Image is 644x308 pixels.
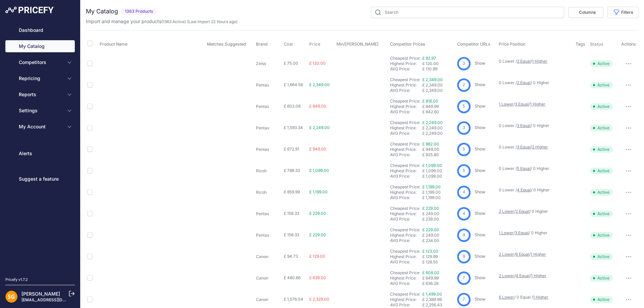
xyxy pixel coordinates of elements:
[19,91,63,98] span: Reports
[19,123,63,130] span: My Account
[517,144,531,149] a: 3 Equal
[284,125,303,130] span: £ 1,593.34
[309,254,325,259] span: £ 129.00
[390,174,422,179] div: AVG Price:
[517,59,531,64] a: 2 Equal
[531,252,546,257] a: 1 Higher
[499,295,514,300] a: 6 Lower
[517,80,531,85] a: 2 Equal
[390,61,422,66] div: Highest Price:
[390,109,422,115] div: AVG Price:
[590,82,613,88] span: Active
[390,190,422,195] div: Highest Price:
[532,144,548,149] a: 2 Higher
[590,253,613,260] span: Active
[390,270,420,275] a: Cheapest Price:
[309,125,330,130] span: £ 2,249.00
[463,125,465,131] span: 3
[422,99,438,104] a: £ 816.00
[309,168,329,173] span: £ 1,099.00
[530,102,545,107] a: 1 Higher
[371,7,564,18] input: Search
[515,230,529,235] a: 3 Equal
[390,56,420,61] a: Cheapest Price:
[256,61,281,66] p: Zeiss
[390,99,420,104] a: Cheapest Price:
[475,297,485,302] a: Show
[5,277,28,283] div: Pricefy v1.7.2
[256,190,281,195] p: Ricoh
[475,189,485,194] a: Show
[19,107,63,114] span: Settings
[86,18,237,25] p: Import and manage your products
[422,120,443,125] a: £ 2,249.00
[499,187,569,193] p: 0 Lower / / 0 Higher
[422,109,454,115] div: £ 842.60
[463,210,465,217] span: 4
[390,254,422,259] div: Highest Price:
[515,102,529,107] a: 3 Equal
[590,232,613,239] span: Active
[121,8,157,15] span: 1363 Products
[284,189,300,194] span: £ 859.99
[422,152,454,158] div: £ 925.80
[475,275,485,280] a: Show
[390,88,422,93] div: AVG Price:
[422,238,454,243] div: £ 234.00
[309,297,329,302] span: £ 2,329.00
[161,19,186,24] span: ( )
[256,147,281,152] p: Pentax
[284,232,299,237] span: £ 158.33
[256,125,281,131] p: Pentax
[422,249,438,254] a: £ 123.00
[284,61,298,66] span: £ 75.00
[590,275,613,282] span: Active
[533,295,548,300] a: 1 Higher
[284,146,299,151] span: £ 672.91
[499,80,569,85] p: 0 Lower / / 0 Higher
[187,19,237,24] span: (Last import 22 Hours ago)
[517,187,531,192] a: 4 Equal
[5,72,75,84] button: Repricing
[5,147,75,160] a: Alerts
[475,211,485,216] a: Show
[207,42,246,47] span: Matches Suggested
[499,252,514,257] a: 2 Lower
[590,125,613,131] span: Active
[590,168,613,174] span: Active
[390,77,420,82] a: Cheapest Price:
[390,195,422,200] div: AVG Price:
[590,60,613,67] span: Active
[499,273,514,278] a: 2 Lower
[475,104,485,109] a: Show
[256,233,281,238] p: Pentax
[390,82,422,88] div: Highest Price:
[516,209,529,214] a: 2 Equal
[422,254,438,259] span: £ 129.99
[390,131,422,136] div: AVG Price:
[463,168,465,174] span: 5
[256,104,281,109] p: Pentax
[590,146,613,153] span: Active
[422,190,441,195] span: £ 1,199.00
[284,211,299,216] span: £ 158.33
[576,42,585,47] span: Tags
[390,238,422,243] div: AVG Price:
[499,295,569,300] p: / 0 Equal /
[256,275,281,281] p: Canon
[5,105,75,117] button: Settings
[390,152,422,158] div: AVG Price:
[256,168,281,174] p: Ricoh
[390,120,420,125] a: Cheapest Price:
[463,296,465,303] span: 7
[309,275,326,280] span: £ 639.00
[475,82,485,87] a: Show
[86,7,118,16] h2: My Catalog
[19,59,63,66] span: Competitors
[422,211,439,216] span: £ 249.00
[284,42,293,47] span: Cost
[5,7,54,13] img: Pricefy Logo
[390,168,422,174] div: Highest Price:
[499,123,569,128] p: 0 Lower / / 0 Higher
[516,273,530,278] a: 4 Equal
